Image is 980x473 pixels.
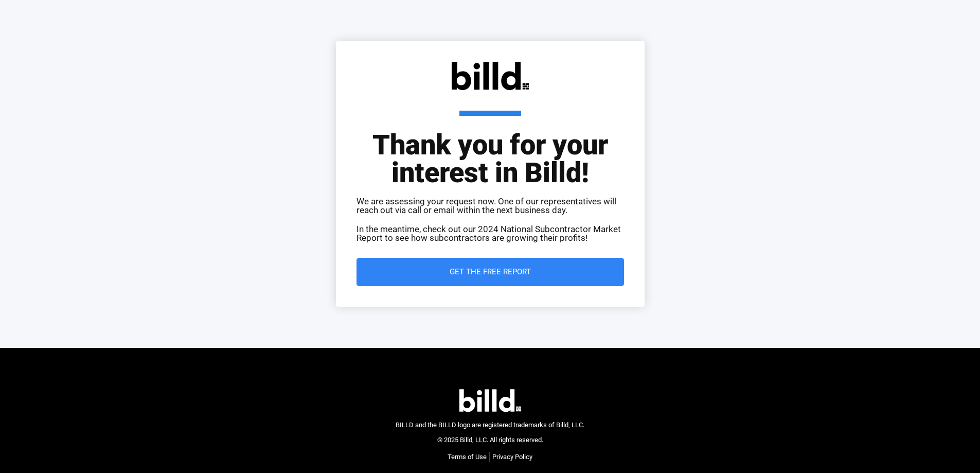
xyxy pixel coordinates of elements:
[357,258,624,286] a: Get the Free Report
[448,452,532,462] nav: Menu
[450,268,531,276] span: Get the Free Report
[357,225,624,242] p: In the meantime, check out our 2024 National Subcontractor Market Report to see how subcontractor...
[492,452,532,462] a: Privacy Policy
[396,421,584,444] span: BILLD and the BILLD logo are registered trademarks of Billd, LLC. © 2025 Billd, LLC. All rights r...
[357,111,624,187] h1: Thank you for your interest in Billd!
[357,197,624,215] p: We are assessing your request now. One of our representatives will reach out via call or email wi...
[448,452,487,462] a: Terms of Use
